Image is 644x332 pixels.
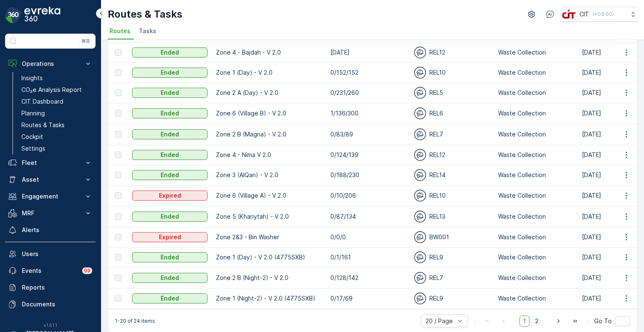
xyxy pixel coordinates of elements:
[592,11,614,18] p: ( +03:00 )
[216,89,322,97] p: Zone 2 A (Day) - V 2.0
[330,212,406,221] p: 0/87/134
[21,74,43,82] p: Insights
[132,191,208,201] button: Expired
[414,293,426,304] img: svg%3e
[414,251,426,263] img: svg%3e
[22,283,92,292] p: Reports
[132,88,208,98] button: Ended
[562,10,576,19] img: cit-logo_pOk6rL0.png
[22,300,92,308] p: Documents
[83,267,91,274] p: 99
[161,274,179,282] p: Ended
[414,231,426,243] img: svg%3e
[414,231,490,243] div: BW001
[498,191,574,200] p: Waste Collection
[562,7,637,22] button: CIT(+03:00)
[21,121,65,129] p: Routes & Tasks
[5,205,96,222] button: MRF
[115,234,122,241] div: Toggle Row Selected
[139,27,156,35] span: Tasks
[414,67,490,78] div: REL10
[216,191,322,200] p: Zone 6 (Village A) - V 2.0
[216,151,322,159] p: Zone 4 - Nima V 2.0
[330,171,406,179] p: 0/188/230
[330,274,406,282] p: 0/128/142
[330,253,406,261] p: 0/1/161
[159,191,181,200] p: Expired
[414,107,426,119] img: svg%3e
[498,274,574,282] p: Waste Collection
[18,143,96,154] a: Settings
[22,192,79,201] p: Engagement
[132,293,208,303] button: Ended
[5,296,96,313] a: Documents
[18,131,96,143] a: Cockpit
[330,89,406,97] p: 0/231/260
[414,211,490,222] div: REL13
[5,188,96,205] button: Engagement
[414,272,426,284] img: svg%3e
[22,250,92,258] p: Users
[18,84,96,96] a: CO₂e Analysis Report
[115,69,122,76] div: Toggle Row Selected
[108,8,182,21] p: Routes & Tasks
[18,72,96,84] a: Insights
[161,48,179,57] p: Ended
[216,294,322,303] p: Zone 1 (Night-2) - V 2.0 (4775SXB)
[5,323,96,328] span: v 1.51.1
[115,192,122,199] div: Toggle Row Selected
[216,109,322,118] p: Zone 6 (Village B) - V 2.0
[161,68,179,77] p: Ended
[498,109,574,118] p: Waste Collection
[414,251,490,263] div: REL9
[161,109,179,118] p: Ended
[330,48,406,57] p: [DATE]
[498,130,574,139] p: Waste Collection
[414,149,490,161] div: REL12
[330,191,406,200] p: 0/10/206
[161,253,179,261] p: Ended
[161,294,179,303] p: Ended
[414,67,426,78] img: svg%3e
[115,49,122,56] div: Toggle Row Selected
[216,233,322,241] p: Zone 2&3 - Bin Washer
[22,175,79,184] p: Asset
[330,130,406,139] p: 0/83/89
[216,48,322,57] p: Zone 4 - Bajdah - V 2.0
[132,108,208,118] button: Ended
[531,316,543,327] span: 2
[5,246,96,262] a: Users
[81,38,90,44] p: ⌘B
[132,212,208,222] button: Ended
[216,130,322,139] p: Zone 2 B (Magna) - V 2.0
[579,10,589,18] p: CIT
[414,169,490,181] div: REL14
[132,129,208,139] button: Ended
[498,212,574,221] p: Waste Collection
[18,96,96,107] a: CIT Dashboard
[498,48,574,57] p: Waste Collection
[24,7,60,24] img: logo_dark-DEwI_e13.png
[115,89,122,96] div: Toggle Row Selected
[115,152,122,158] div: Toggle Row Selected
[498,151,574,159] p: Waste Collection
[22,60,79,68] p: Operations
[414,272,490,284] div: REL7
[5,154,96,171] button: Fleet
[216,171,322,179] p: Zone 3 (AlQan) - V 2.0
[498,253,574,261] p: Waste Collection
[414,87,490,99] div: REL5
[216,253,322,261] p: Zone 1 (Day) - V 2.0 (4775SXB)
[115,213,122,220] div: Toggle Row Selected
[330,68,406,77] p: 0/152/152
[5,279,96,296] a: Reports
[132,232,208,242] button: Expired
[115,131,122,138] div: Toggle Row Selected
[161,151,179,159] p: Ended
[5,7,22,24] img: logo
[161,89,179,97] p: Ended
[22,226,92,234] p: Alerts
[21,109,45,118] p: Planning
[498,233,574,241] p: Waste Collection
[216,68,322,77] p: Zone 1 (Day) - V 2.0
